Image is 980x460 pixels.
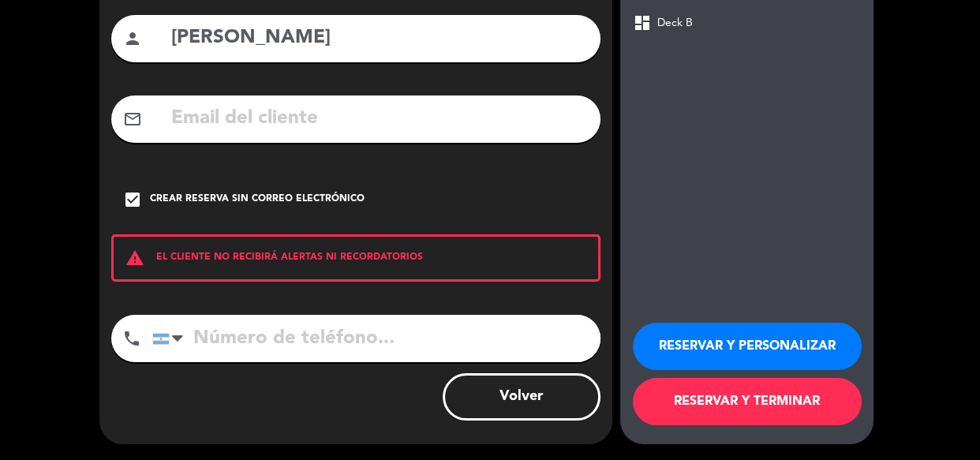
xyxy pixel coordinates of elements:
[123,29,142,48] i: person
[150,192,365,208] div: Crear reserva sin correo electrónico
[170,22,589,54] input: Nombre del cliente
[122,329,141,348] i: phone
[633,13,652,32] span: dashboard
[153,316,189,361] div: Argentina: +54
[123,190,142,209] i: check_box
[123,110,142,129] i: mail_outline
[111,234,600,282] div: EL CLIENTE NO RECIBIRÁ ALERTAS NI RECORDATORIOS
[152,315,600,362] input: Número de teléfono...
[633,323,862,370] button: RESERVAR Y PERSONALIZAR
[633,378,862,425] button: RESERVAR Y TERMINAR
[657,14,693,32] span: Deck B
[114,249,156,267] i: warning
[170,103,589,135] input: Email del cliente
[443,373,600,421] button: Volver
